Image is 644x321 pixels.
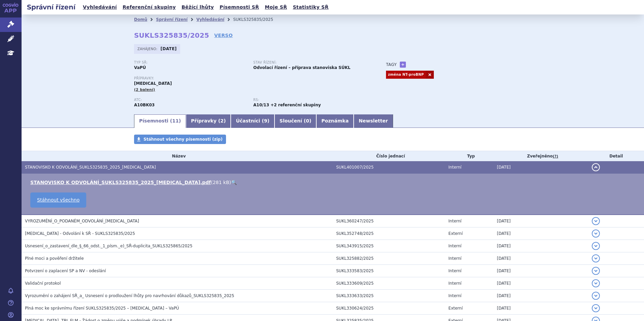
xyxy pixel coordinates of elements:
abbr: (?) [553,154,558,159]
th: Typ [445,151,493,161]
a: Newsletter [354,114,393,128]
span: Vyrozumění o zahájení SŘ_a_ Usnesení o prodloužení lhůty pro navrhování důkazů_SUKLS325835_2025 [25,293,234,298]
a: VERSO [214,32,233,39]
button: detail [592,229,600,238]
td: SUKL333583/2025 [333,265,445,277]
span: Interní [448,165,461,170]
p: RS: [253,98,366,102]
span: Zahájeno: [137,46,159,51]
td: SUKL360247/2025 [333,215,445,227]
td: SUKL333633/2025 [333,290,445,302]
td: [DATE] [493,290,588,302]
p: Stav řízení: [253,61,366,65]
p: ATC: [134,98,247,102]
strong: Odvolací řízení – příprava stanoviska SÚKL [253,65,350,70]
a: Referenční skupiny [121,3,178,12]
span: Interní [448,293,461,298]
td: SUKL330624/2025 [333,302,445,315]
a: 🔍 [231,180,237,185]
a: Statistiky SŘ [291,3,330,12]
strong: VaPÚ [134,65,146,70]
a: Písemnosti (11) [134,114,186,128]
span: Interní [448,256,461,261]
td: [DATE] [493,161,588,174]
button: detail [592,242,600,250]
button: detail [592,304,600,312]
a: + [400,62,406,68]
span: Plná moc ke správnímu řízení SUKLS325835/2025 – JARDIANCE – VaPÚ [25,306,179,311]
span: Externí [448,306,462,311]
a: Vyhledávání [196,17,224,22]
h3: Tagy [386,61,397,69]
span: 0 [306,118,309,123]
span: 11 [172,118,179,123]
th: Detail [588,151,644,161]
span: 281 kB [213,180,229,185]
td: SUKL333609/2025 [333,277,445,290]
td: [DATE] [493,227,588,240]
span: Validační protokol [25,281,61,286]
th: Zveřejněno [493,151,588,161]
button: detail [592,279,600,287]
span: Jardiance - Odvolání k SŘ - SUKLS325835/2025 [25,231,135,236]
a: Správní řízení [156,17,188,22]
span: Usnesení_o_zastavení_dle_§_66_odst._1_písm._e)_SŘ-duplicita_SUKLS325865/2025 [25,244,192,248]
span: 2 [220,118,224,123]
a: Písemnosti SŘ [218,3,261,12]
td: SUKL343915/2025 [333,240,445,252]
th: Číslo jednací [333,151,445,161]
a: Stáhnout všechny písemnosti (zip) [134,135,226,144]
a: Vyhledávání [81,3,119,12]
a: Stáhnout všechno [30,192,86,208]
span: VYROZUMĚNÍ_O_PODANÉM_ODVOLÁNÍ_JARDIANCE [25,219,139,223]
strong: EMPAGLIFLOZIN [134,103,155,107]
span: Interní [448,219,461,223]
li: SUKLS325835/2025 [233,14,282,25]
button: detail [592,267,600,275]
th: Název [22,151,333,161]
a: STANOVISKO K ODVOLÁNÍ_SUKLS325835_2025_[MEDICAL_DATA].pdf [30,180,211,185]
td: [DATE] [493,240,588,252]
span: 9 [264,118,267,123]
strong: SUKLS325835/2025 [134,31,209,39]
td: [DATE] [493,277,588,290]
td: [DATE] [493,265,588,277]
button: detail [592,254,600,262]
strong: +2 referenční skupiny [270,103,321,107]
a: Účastníci (9) [231,114,274,128]
a: Domů [134,17,147,22]
span: Plné moci a pověření držitele [25,256,84,261]
strong: metformin a vildagliptin [253,103,269,107]
a: Běžící lhůty [180,3,216,12]
span: [MEDICAL_DATA] [134,81,172,86]
span: Potvrzení o zaplacení SP a NV - odeslání [25,269,106,273]
td: [DATE] [493,252,588,265]
td: SUKL401007/2025 [333,161,445,174]
p: Přípravky: [134,76,373,80]
a: Poznámka [316,114,354,128]
td: [DATE] [493,215,588,227]
span: Interní [448,244,461,248]
td: SUKL352748/2025 [333,227,445,240]
button: detail [592,217,600,225]
p: Typ SŘ: [134,61,247,65]
span: Interní [448,281,461,286]
td: SUKL325882/2025 [333,252,445,265]
a: Přípravky (2) [186,114,231,128]
button: detail [592,292,600,300]
a: Sloučení (0) [275,114,316,128]
span: STANOVISKO K ODVOLÁNÍ_SUKLS325835_2025_JARDIANCE [25,165,156,170]
h2: Správní řízení [22,2,81,12]
span: Stáhnout všechny písemnosti (zip) [143,137,223,142]
a: Moje SŘ [263,3,289,12]
button: detail [592,163,600,171]
span: (2 balení) [134,87,155,92]
li: ( ) [30,179,637,186]
span: Interní [448,269,461,273]
span: Externí [448,231,462,236]
strong: [DATE] [161,46,177,51]
td: [DATE] [493,302,588,315]
a: změna NT-proBNP [386,71,426,79]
